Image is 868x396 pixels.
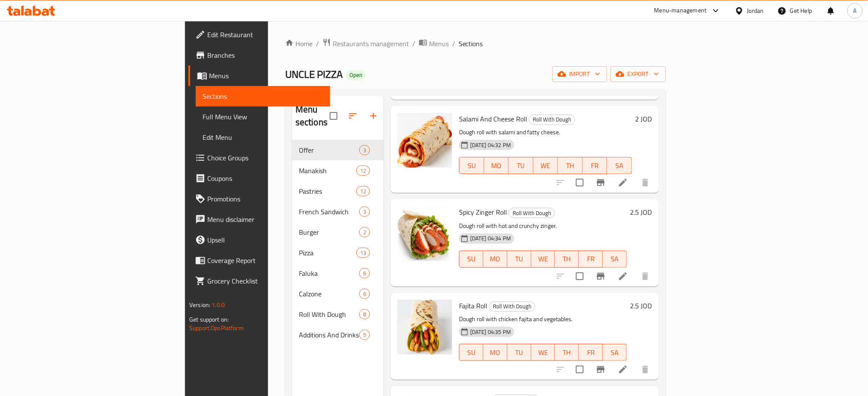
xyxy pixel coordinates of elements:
[188,148,330,168] a: Choice Groups
[459,344,483,361] button: SU
[397,206,452,261] img: Spicy Zinger Roll
[188,65,330,86] a: Menus
[299,309,359,319] span: Roll With Dough
[299,186,356,196] span: Pastries
[357,249,370,257] span: 13
[357,187,370,195] span: 12
[292,263,384,284] div: Faluka6
[292,136,384,349] nav: Menu sections
[583,157,608,174] button: FR
[606,346,623,359] span: SA
[299,289,359,299] span: Calzone
[299,165,356,176] span: Manakish
[299,145,359,155] div: Offer
[299,330,359,340] span: Additions And Drinks
[459,299,487,312] span: Fajita Roll
[635,359,656,380] button: delete
[552,66,607,82] button: import
[189,299,210,310] span: Version:
[188,45,330,65] a: Branches
[322,38,409,49] a: Restaurants management
[292,242,384,263] div: Pizza13
[747,6,764,15] div: Jordan
[579,251,603,268] button: FR
[561,160,579,172] span: TH
[207,194,323,204] span: Promotions
[419,38,449,49] a: Menus
[555,251,579,268] button: TH
[603,251,627,268] button: SA
[325,107,343,125] span: Select all sections
[292,304,384,325] div: Roll With Dough8
[558,253,576,265] span: TH
[196,86,330,106] a: Sections
[360,228,370,236] span: 2
[511,253,528,265] span: TU
[209,71,323,81] span: Menus
[509,208,555,218] div: Roll With Dough
[459,157,484,174] button: SU
[360,331,370,339] span: 5
[292,160,384,181] div: Manakish12
[299,248,356,258] span: Pizza
[356,165,370,176] div: items
[534,157,558,174] button: WE
[188,168,330,189] a: Coupons
[203,91,323,101] span: Sections
[571,174,589,192] span: Select to update
[188,271,330,291] a: Grocery Checklist
[459,206,507,219] span: Spicy Zinger Roll
[586,160,604,172] span: FR
[196,127,330,148] a: Edit Menu
[591,266,611,287] button: Branch-specific-item
[537,160,555,172] span: WE
[299,268,359,278] div: Faluka
[360,290,370,298] span: 6
[356,186,370,196] div: items
[630,300,652,312] h6: 2.5 JOD
[467,234,514,242] span: [DATE] 04:34 PM
[346,71,366,79] span: Open
[412,38,415,49] li: /
[635,266,656,287] button: delete
[203,132,323,142] span: Edit Menu
[207,50,323,60] span: Branches
[359,268,370,278] div: items
[509,157,534,174] button: TU
[467,328,514,336] span: [DATE] 04:35 PM
[292,201,384,222] div: French Sandwich3
[558,157,583,174] button: TH
[507,251,531,268] button: TU
[529,115,575,125] div: Roll With Dough
[299,207,359,217] span: French Sandwich
[483,344,507,361] button: MO
[359,330,370,340] div: items
[635,172,656,193] button: delete
[397,113,452,168] img: Salami And Cheese Roll
[507,344,531,361] button: TU
[459,112,527,125] span: Salami And Cheese Roll
[611,66,666,82] button: export
[207,235,323,245] span: Upsell
[591,172,611,193] button: Branch-specific-item
[606,253,623,265] span: SA
[571,361,589,378] span: Select to update
[853,6,857,15] span: A
[459,314,627,325] p: Dough roll with chicken fajita and vegetables.
[292,284,384,304] div: Calzone6
[463,160,480,172] span: SU
[531,251,555,268] button: WE
[579,344,603,361] button: FR
[285,38,666,49] nav: breadcrumb
[487,346,504,359] span: MO
[363,106,384,126] button: Add section
[207,214,323,225] span: Menu disclaimer
[207,276,323,286] span: Grocery Checklist
[299,227,359,237] span: Burger
[559,69,600,80] span: import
